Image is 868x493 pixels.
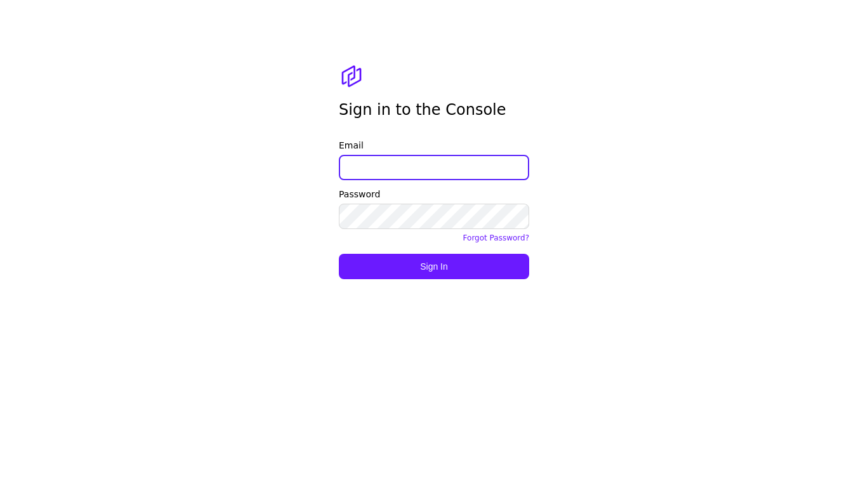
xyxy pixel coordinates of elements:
[339,188,529,201] label: Password
[339,139,529,152] label: Email
[339,63,364,89] img: Transmit.Live
[339,93,529,131] div: Sign in to the Console
[463,233,529,242] a: Forgot Password?
[339,254,529,279] button: Sign In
